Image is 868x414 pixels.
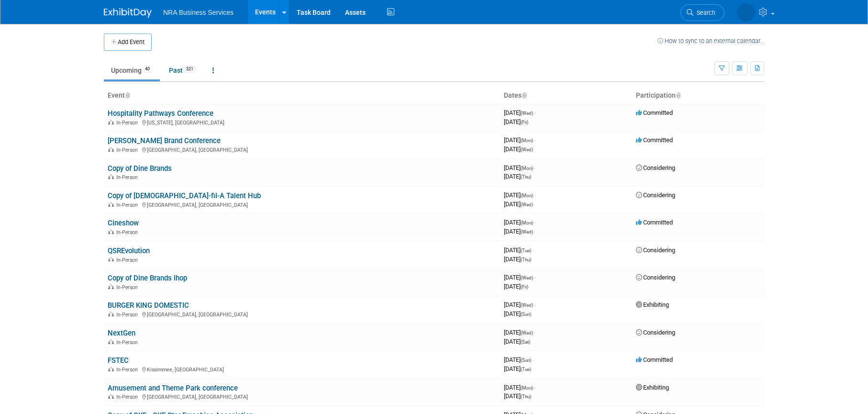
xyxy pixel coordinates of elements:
[521,138,533,143] span: (Mon)
[693,9,715,16] span: Search
[504,274,536,281] span: [DATE]
[534,191,536,199] span: -
[108,384,238,392] a: Amusement and Theme Park conference
[108,301,189,310] a: BURGER KING DOMESTIC
[116,257,141,263] span: In-Person
[108,356,129,365] a: FSTEC
[108,310,496,318] div: [GEOGRAPHIC_DATA], [GEOGRAPHIC_DATA]
[116,202,141,208] span: In-Person
[108,147,114,152] img: In-Person Event
[521,220,533,225] span: (Mon)
[116,312,141,318] span: In-Person
[636,109,673,116] span: Committed
[521,147,533,152] span: (Wed)
[521,302,533,308] span: (Wed)
[162,61,203,79] a: Past321
[504,256,531,263] span: [DATE]
[521,174,531,179] span: (Thu)
[108,392,496,400] div: [GEOGRAPHIC_DATA], [GEOGRAPHIC_DATA]
[108,284,114,289] img: In-Person Event
[657,37,764,45] a: How to sync to an external calendar...
[534,274,536,281] span: -
[504,173,531,180] span: [DATE]
[108,312,114,316] img: In-Person Event
[108,191,261,200] a: Copy of [DEMOGRAPHIC_DATA]-fil-A Talent Hub
[116,394,141,400] span: In-Person
[636,246,675,254] span: Considering
[521,111,533,116] span: (Wed)
[636,136,673,144] span: Committed
[534,329,536,336] span: -
[104,61,160,79] a: Upcoming40
[521,394,531,399] span: (Thu)
[636,356,673,363] span: Committed
[108,118,496,126] div: [US_STATE], [GEOGRAPHIC_DATA]
[504,164,536,171] span: [DATE]
[504,228,533,235] span: [DATE]
[521,385,533,391] span: (Mon)
[636,301,669,308] span: Exhibiting
[534,136,536,144] span: -
[676,91,680,99] a: Sort by Participation Type
[632,88,764,104] th: Participation
[521,229,533,235] span: (Wed)
[504,145,533,153] span: [DATE]
[500,88,632,104] th: Dates
[108,136,221,145] a: [PERSON_NAME] Brand Conference
[521,166,533,171] span: (Mon)
[108,164,172,173] a: Copy of Dine Brands
[636,384,669,391] span: Exhibiting
[108,339,114,344] img: In-Person Event
[521,202,533,207] span: (Wed)
[116,147,141,153] span: In-Person
[534,164,536,171] span: -
[504,219,536,226] span: [DATE]
[108,109,213,118] a: Hospitality Pathways Conference
[108,394,114,399] img: In-Person Event
[521,330,533,336] span: (Wed)
[163,9,234,16] span: NRA Business Services
[504,392,531,400] span: [DATE]
[504,118,528,125] span: [DATE]
[533,356,534,363] span: -
[108,219,139,227] a: Cineshow
[116,120,141,126] span: In-Person
[108,201,496,208] div: [GEOGRAPHIC_DATA], [GEOGRAPHIC_DATA]
[636,191,675,199] span: Considering
[521,248,531,253] span: (Tue)
[116,284,141,291] span: In-Person
[504,109,536,116] span: [DATE]
[504,301,536,308] span: [DATE]
[116,174,141,180] span: In-Person
[108,365,496,373] div: Kissimmee, [GEOGRAPHIC_DATA]
[108,246,150,255] a: QSREvolution
[534,301,536,308] span: -
[116,367,141,373] span: In-Person
[522,91,526,99] a: Sort by Start Date
[504,283,528,290] span: [DATE]
[116,339,141,346] span: In-Person
[521,284,528,290] span: (Fri)
[737,3,755,22] img: Sergio Mercado
[108,367,114,371] img: In-Person Event
[521,193,533,198] span: (Mon)
[108,202,114,207] img: In-Person Event
[521,358,531,363] span: (Sun)
[504,384,536,391] span: [DATE]
[504,310,531,317] span: [DATE]
[108,257,114,262] img: In-Person Event
[504,365,531,372] span: [DATE]
[504,356,534,363] span: [DATE]
[183,66,196,73] span: 321
[125,91,130,99] a: Sort by Event Name
[636,274,675,281] span: Considering
[108,145,496,153] div: [GEOGRAPHIC_DATA], [GEOGRAPHIC_DATA]
[533,246,534,254] span: -
[504,191,536,199] span: [DATE]
[142,66,153,73] span: 40
[521,367,531,372] span: (Tue)
[504,338,530,345] span: [DATE]
[108,120,114,124] img: In-Person Event
[636,219,673,226] span: Committed
[504,329,536,336] span: [DATE]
